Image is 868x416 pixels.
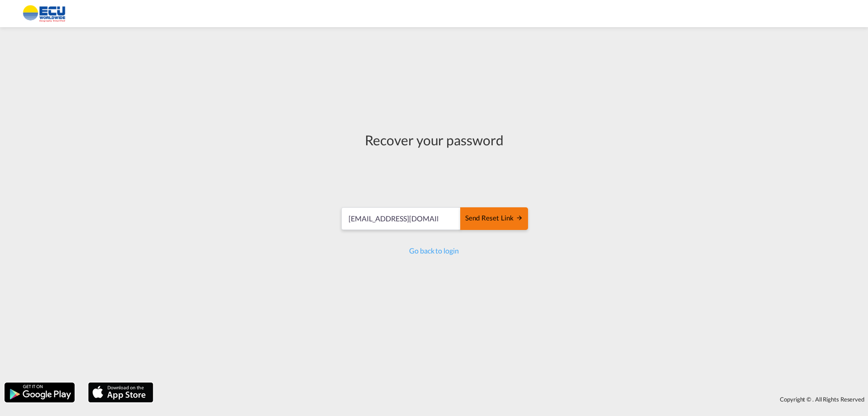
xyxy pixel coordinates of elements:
iframe: reCAPTCHA [365,158,503,194]
div: Copyright © . All Rights Reserved [158,392,868,407]
img: apple.png [87,382,154,403]
md-icon: icon-arrow-right [516,214,523,221]
button: SEND RESET LINK [460,207,528,230]
a: Go back to login [409,246,458,255]
div: Recover your password [340,130,528,149]
div: Send reset link [465,213,523,224]
img: google.png [4,382,75,403]
input: Email [341,207,461,230]
img: 6cccb1402a9411edb762cf9624ab9cda.png [14,4,75,24]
